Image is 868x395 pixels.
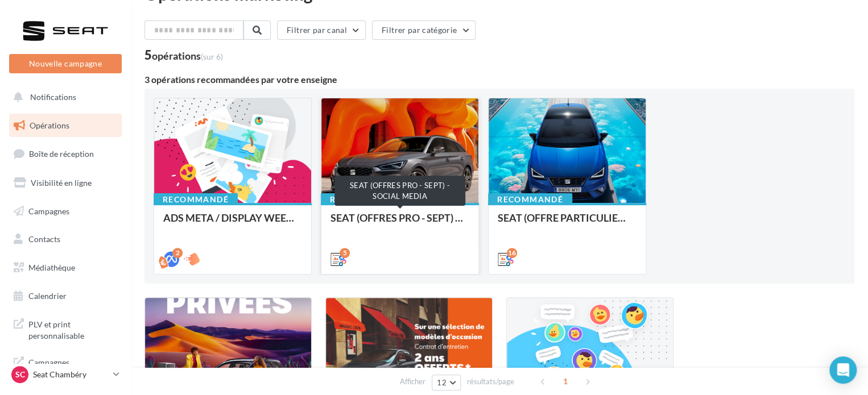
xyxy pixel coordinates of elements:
[340,248,350,258] div: 5
[372,20,476,40] button: Filtrer par catégorie
[30,92,76,102] span: Notifications
[28,263,75,272] span: Médiathèque
[28,355,117,379] span: Campagnes DataOnDemand
[9,54,122,73] button: Nouvelle campagne
[498,212,636,235] div: SEAT (OFFRE PARTICULIER - SEPT) - SOCIAL MEDIA
[144,75,854,84] div: 3 opérations recommandées par votre enseigne
[437,378,447,387] span: 12
[33,369,109,380] p: Seat Chambéry
[7,256,124,280] a: Médiathèque
[556,372,574,390] span: 1
[172,248,183,258] div: 2
[488,193,572,206] div: Recommandé
[7,114,124,138] a: Opérations
[28,291,67,301] span: Calendrier
[154,193,238,206] div: Recommandé
[7,171,124,195] a: Visibilité en ligne
[7,142,124,166] a: Boîte de réception
[31,178,92,188] span: Visibilité en ligne
[330,212,469,235] div: SEAT (OFFRES PRO - SEPT) - SOCIAL MEDIA
[7,312,124,346] a: PLV et print personnalisable
[334,176,465,206] div: SEAT (OFFRES PRO - SEPT) - SOCIAL MEDIA
[29,149,94,159] span: Boîte de réception
[201,52,223,61] span: (sur 6)
[321,193,405,206] div: Recommandé
[7,199,124,223] a: Campagnes
[507,248,517,258] div: 16
[15,369,25,380] span: SC
[467,376,514,387] span: résultats/page
[163,212,302,235] div: ADS META / DISPLAY WEEK-END Extraordinaire (JPO) Septembre 2025
[432,375,461,390] button: 12
[7,350,124,384] a: Campagnes DataOnDemand
[7,227,124,251] a: Contacts
[7,85,119,109] button: Notifications
[144,49,223,61] div: 5
[7,284,124,308] a: Calendrier
[152,51,223,61] div: opérations
[28,317,117,341] span: PLV et print personnalisable
[277,20,366,40] button: Filtrer par canal
[400,376,425,387] span: Afficher
[30,120,69,130] span: Opérations
[28,234,60,244] span: Contacts
[28,206,69,215] span: Campagnes
[829,356,857,384] div: Open Intercom Messenger
[9,364,122,385] a: SC Seat Chambéry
